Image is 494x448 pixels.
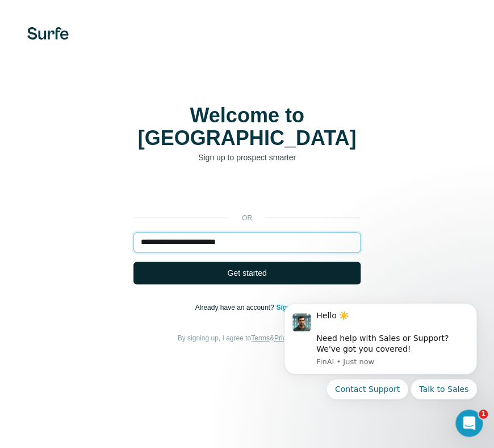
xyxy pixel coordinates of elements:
span: Get started [227,267,266,279]
span: 1 [479,409,488,419]
button: Get started [133,262,361,284]
img: Surfe's logo [27,27,69,40]
span: By signing up, I agree to & [178,334,317,342]
iframe: Intercom live chat [455,409,483,437]
iframe: Botón Iniciar sesión con Google [128,180,366,205]
p: or [229,213,265,223]
span: Already have an account? [195,304,277,312]
p: Sign up to prospect smarter [133,152,361,163]
iframe: Intercom notifications message [267,289,494,442]
a: Terms [251,334,270,342]
h1: Welcome to [GEOGRAPHIC_DATA] [133,104,361,150]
